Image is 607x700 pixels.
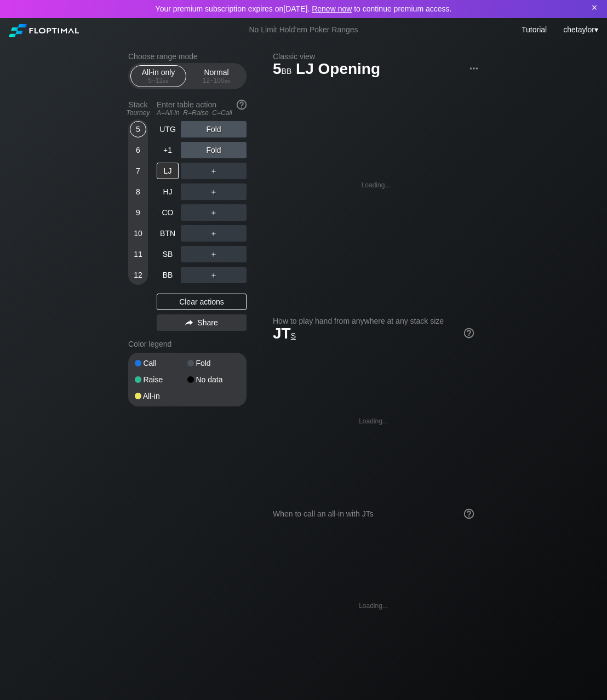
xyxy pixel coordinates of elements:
[128,335,247,353] div: Color legend
[362,181,391,189] div: Loading...
[130,142,146,158] div: 6
[157,142,179,158] div: +1
[187,376,240,383] div: No data
[163,77,169,84] span: bb
[359,602,388,610] div: Loading...
[563,25,594,34] span: chetaylor
[135,359,187,367] div: Call
[312,4,352,13] span: Renew now
[193,77,239,84] div: 12 – 100
[135,77,181,84] div: 5 – 12
[463,327,475,339] img: help.32db89a4.svg
[181,121,247,137] div: Fold
[157,183,179,200] div: HJ
[273,509,474,518] div: When to call an all-in with JTs
[468,62,480,74] img: ellipsis.fd386fe8.svg
[20,4,587,14] div: Your premium subscription expires on [DATE] . to continue premium access.
[157,163,179,179] div: LJ
[181,225,247,242] div: ＋
[181,204,247,221] div: ＋
[157,314,247,331] div: Share
[130,267,146,283] div: 12
[294,61,382,79] span: LJ Opening
[273,317,474,325] h2: How to play hand from anywhere at any stack size
[130,225,146,242] div: 10
[359,417,388,425] div: Loading...
[589,2,600,14] div: ×
[157,204,179,221] div: CO
[130,246,146,262] div: 11
[135,376,187,383] div: Raise
[181,246,247,262] div: ＋
[124,109,152,117] div: Tourney
[128,52,247,61] h2: Choose range mode
[133,66,184,87] div: All-in only
[522,25,547,34] a: Tutorial
[232,25,374,37] div: No Limit Hold’em Poker Ranges
[181,163,247,179] div: ＋
[135,392,187,400] div: All-in
[185,320,193,326] img: share.864f2f62.svg
[271,61,293,79] span: 5
[157,109,247,117] div: A=All-in R=Raise C=Call
[157,121,179,137] div: UTG
[273,325,296,342] span: JT
[181,267,247,283] div: ＋
[187,359,240,367] div: Fold
[9,24,79,37] img: Floptimal logo
[130,204,146,221] div: 9
[157,294,247,310] div: Clear actions
[130,163,146,179] div: 7
[181,142,247,158] div: Fold
[236,99,248,111] img: help.32db89a4.svg
[273,52,479,61] h2: Classic view
[157,225,179,242] div: BTN
[181,183,247,200] div: ＋
[157,246,179,262] div: SB
[560,24,599,36] div: ▾
[157,96,247,121] div: Enter table action
[124,96,152,121] div: Stack
[282,64,292,76] span: bb
[130,121,146,137] div: 5
[191,66,242,87] div: Normal
[157,267,179,283] div: BB
[291,329,296,341] span: s
[225,77,231,84] span: bb
[130,183,146,200] div: 8
[463,508,475,520] img: help.32db89a4.svg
